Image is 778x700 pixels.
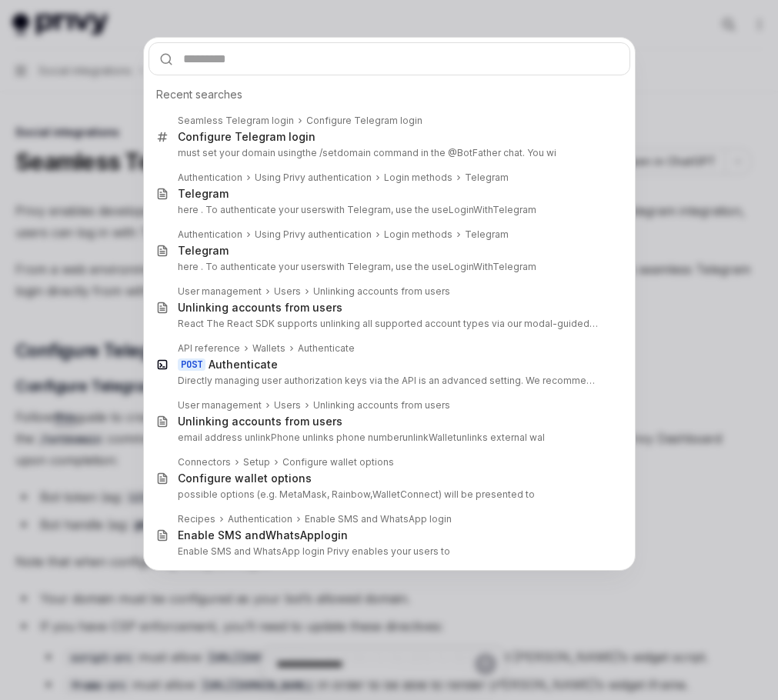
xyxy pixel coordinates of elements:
div: Authenticate [209,358,278,372]
p: email address unlinkPhone unlinks phone number unlinks external wal [178,432,598,444]
div: Telegram [178,244,229,258]
div: Connectors [178,456,231,468]
b: WalletConnect [372,488,439,500]
div: API reference [178,342,240,355]
div: Enable SMS and WhatsApp login [305,513,452,525]
b: the /setdomain command in the @BotFather chat [302,147,523,158]
div: Telegram [465,172,509,184]
div: Authentication [178,228,242,241]
div: Recipes [178,513,215,525]
div: Using Privy authentication [255,172,372,184]
span: Recent searches [156,87,242,102]
b: unlinkWallet [402,432,456,443]
b: WhatsApp [265,528,321,542]
p: possible options (e.g. MetaMask, Rainbow, ) will be presented to [178,488,598,501]
div: Enable SMS and login [178,528,348,542]
p: React The React SDK supports unlinking all supported account types via our modal-guided link methods [178,318,598,330]
p: here . To authenticate your users , use the useLoginWithTelegram [178,204,598,216]
div: Unlinking accounts from users [313,399,450,412]
div: Authentication [178,172,242,184]
div: Configure Telegram login [306,115,422,127]
div: Configure wallet options [282,456,394,468]
div: Authentication [228,513,292,525]
div: Seamless Telegram login [178,115,294,127]
div: Telegram [178,187,229,201]
div: Unlinking accounts from users [178,415,342,428]
div: POST [178,358,205,371]
div: Telegram [465,228,509,241]
div: Wallets [252,342,285,355]
div: Unlinking accounts from users [178,301,342,315]
p: must set your domain using . You wi [178,147,598,159]
div: User management [178,399,262,412]
div: Setup [243,456,270,468]
p: here . To authenticate your users , use the useLoginWithTelegram [178,261,598,273]
div: Users [274,399,301,412]
div: Authenticate [298,342,355,355]
div: Unlinking accounts from users [313,285,450,298]
b: with Telegram [326,261,391,272]
div: Login methods [384,228,452,241]
p: Directly managing user authorization keys via the API is an advanced setting. We recommend using Pri [178,375,598,387]
div: Users [274,285,301,298]
div: Login methods [384,172,452,184]
p: Enable SMS and WhatsApp login Privy enables your users to [178,545,598,558]
div: Using Privy authentication [255,228,372,241]
div: User management [178,285,262,298]
div: Configure Telegram login [178,130,316,144]
b: with Telegram [326,204,391,215]
div: Configure wallet options [178,472,312,485]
